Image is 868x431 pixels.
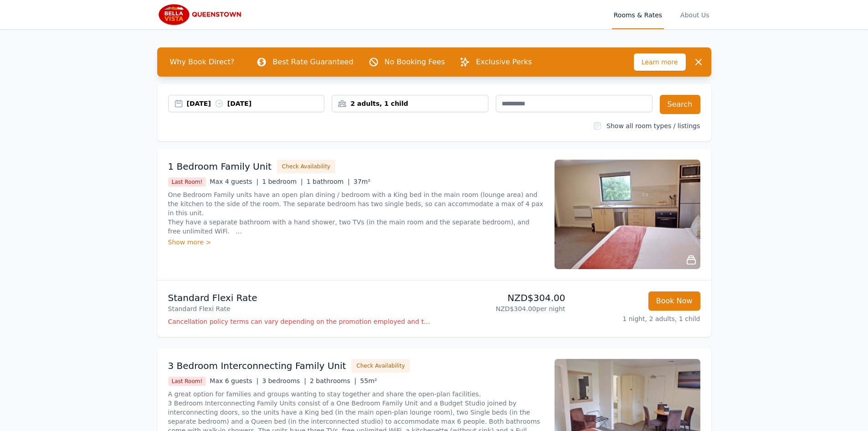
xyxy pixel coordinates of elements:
[606,122,700,130] label: Show all room types / listings
[660,95,700,114] button: Search
[438,304,565,313] p: NZD$304.00 per night
[385,57,445,68] p: No Booking Fees
[262,178,303,185] span: 1 bedroom |
[277,160,335,173] button: Check Availability
[210,178,258,185] span: Max 4 guests |
[187,99,324,108] div: [DATE] [DATE]
[634,53,686,71] span: Learn more
[262,377,306,384] span: 3 bedrooms |
[168,317,431,326] p: Cancellation policy terms can vary depending on the promotion employed and the time of stay of th...
[168,177,206,187] span: Last Room!
[210,377,258,384] span: Max 6 guests |
[351,359,410,373] button: Check Availability
[307,178,350,185] span: 1 bathroom |
[168,377,206,386] span: Last Room!
[157,4,245,26] img: Bella Vista Queenstown
[272,57,353,68] p: Best Rate Guaranteed
[168,238,544,247] div: Show more >
[360,377,377,384] span: 55m²
[332,99,488,108] div: 2 adults, 1 child
[168,304,431,313] p: Standard Flexi Rate
[168,359,346,372] h3: 3 Bedroom Interconnecting Family Unit
[163,53,242,71] span: Why Book Direct?
[573,314,700,323] p: 1 night, 2 adults, 1 child
[648,291,700,311] button: Book Now
[168,160,272,173] h3: 1 Bedroom Family Unit
[476,57,532,68] p: Exclusive Perks
[354,178,370,185] span: 37m²
[310,377,356,384] span: 2 bathrooms |
[168,190,544,236] p: One Bedroom Family units have an open plan dining / bedroom with a King bed in the main room (lou...
[168,291,431,304] p: Standard Flexi Rate
[438,291,565,304] p: NZD$304.00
